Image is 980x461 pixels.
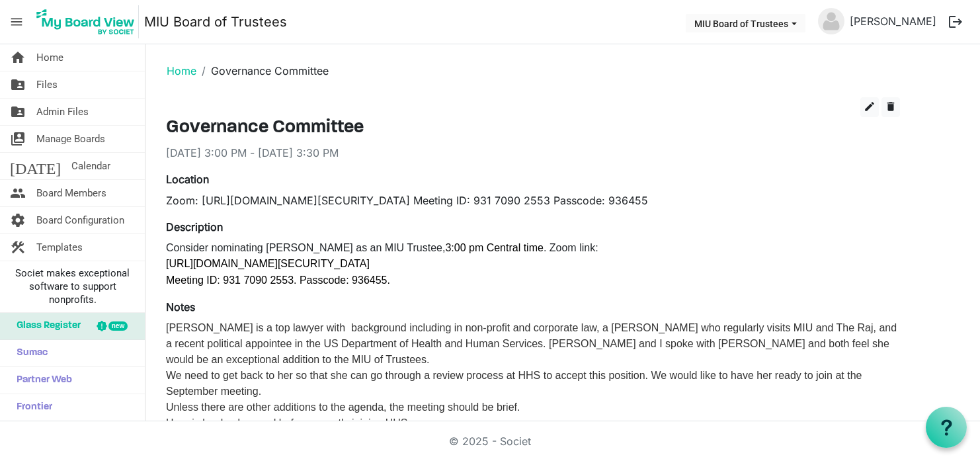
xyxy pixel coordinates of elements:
[885,101,897,112] span: delete
[445,242,544,253] span: 3:00 pm Central time
[10,234,26,261] span: construction
[108,321,128,331] div: new
[166,171,209,187] label: Location
[10,99,26,125] span: folder_shared
[36,71,58,98] span: Files
[6,267,139,306] span: Societ makes exceptional software to support nonprofits.
[449,435,531,448] a: © 2025 - Societ
[166,117,900,140] h3: Governance Committee
[167,64,196,77] a: Home
[36,44,63,71] span: Home
[166,258,370,269] a: [URL][DOMAIN_NAME][SECURITY_DATA]
[10,180,26,206] span: people
[36,180,106,206] span: Board Members
[32,5,144,38] a: My Board View Logo
[166,299,195,315] label: Notes
[10,367,72,394] span: Partner Web
[32,5,139,38] img: My Board View Logo
[36,99,89,125] span: Admin Files
[144,9,287,35] a: MIU Board of Trustees
[166,242,598,253] span: Consider nominating [PERSON_NAME] as an MIU Trustee, . Zoom link:
[864,101,876,112] span: edit
[942,8,969,36] button: logout
[166,192,900,208] div: Zoom: [URL][DOMAIN_NAME][SECURITY_DATA] Meeting ID: 931 7090 2553 Passcode: 936455
[166,145,900,161] div: [DATE] 3:00 PM - [DATE] 3:30 PM
[10,340,48,366] span: Sumac
[36,234,83,261] span: Templates
[844,8,942,34] a: [PERSON_NAME]
[10,207,26,233] span: settings
[36,207,124,233] span: Board Configuration
[71,153,110,179] span: Calendar
[166,322,897,365] span: [PERSON_NAME] is a top lawyer with background including in non-profit and corporate law, a [PERSO...
[10,126,26,152] span: switch_account
[166,219,223,235] label: Description
[166,370,862,397] span: We need to get back to her so that she can go through a review process at HHS to accept this posi...
[818,8,844,34] img: no-profile-picture.svg
[4,9,29,34] span: menu
[860,97,879,117] button: edit
[10,71,26,98] span: folder_shared
[166,401,520,413] span: Unless there are other additions to the agenda, the meeting should be brief.
[10,44,26,71] span: home
[36,126,105,152] span: Manage Boards
[166,417,411,429] span: Here is her background before recently joining HHS.
[10,153,61,179] span: [DATE]
[881,97,900,117] button: delete
[196,63,329,79] li: Governance Committee
[10,394,52,421] span: Frontier
[166,274,390,286] span: Meeting ID: 931 7090 2553. Passcode: 936455.
[10,313,81,339] span: Glass Register
[686,14,805,32] button: MIU Board of Trustees dropdownbutton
